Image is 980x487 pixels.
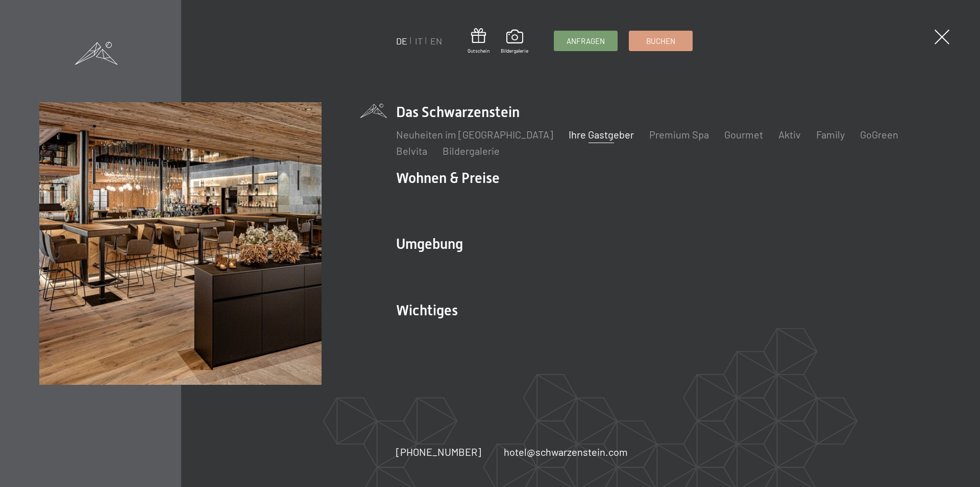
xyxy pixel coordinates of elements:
[554,31,617,51] a: Anfragen
[629,31,692,51] a: Buchen
[567,36,605,47] span: Anfragen
[468,47,489,54] span: Gutschein
[501,30,528,54] a: Bildergalerie
[569,128,634,141] a: Ihre Gastgeber
[468,28,489,54] a: Gutschein
[860,128,898,141] a: GoGreen
[396,35,407,47] a: DE
[646,36,675,47] span: Buchen
[816,128,845,141] a: Family
[504,445,628,459] a: hotel@schwarzenstein.com
[778,128,801,141] a: Aktiv
[430,35,442,47] a: EN
[396,445,481,459] a: [PHONE_NUMBER]
[501,47,528,54] span: Bildergalerie
[396,145,427,157] a: Belvita
[443,145,500,157] a: Bildergalerie
[724,128,763,141] a: Gourmet
[396,128,553,141] a: Neuheiten im [GEOGRAPHIC_DATA]
[415,35,423,47] a: IT
[649,128,709,141] a: Premium Spa
[396,446,481,458] span: [PHONE_NUMBER]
